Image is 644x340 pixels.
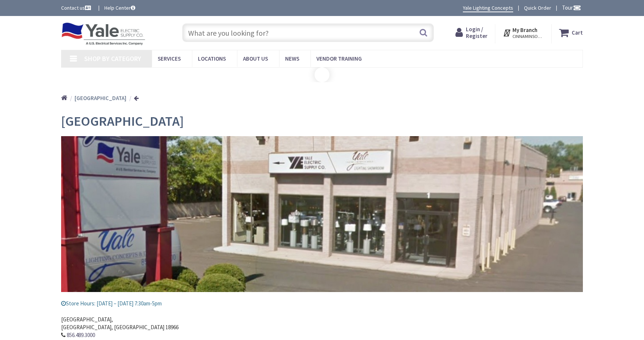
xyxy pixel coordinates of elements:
[61,4,92,12] a: Contact us
[61,136,583,292] img: cherry_hill_1.jpg
[466,26,487,39] span: Login / Register
[198,55,226,62] span: Locations
[562,4,581,11] span: Tour
[455,26,487,39] a: Login / Register
[61,113,184,129] span: [GEOGRAPHIC_DATA]
[316,55,362,62] span: Vendor Training
[61,22,145,45] img: Yale Electric Supply Co.
[572,26,583,39] strong: Cart
[285,55,299,62] span: News
[463,4,513,12] a: Yale Lighting Concepts
[512,26,537,33] strong: My Branch
[182,23,434,42] input: What are you looking for?
[61,300,162,307] span: Store Hours: [DATE] – [DATE] 7:30am-5pm
[503,26,544,39] div: My Branch CINNAMINSON, [GEOGRAPHIC_DATA]
[84,54,141,63] span: Shop By Category
[243,55,268,62] span: About Us
[158,55,181,62] span: Services
[67,331,95,339] a: 856.489.3000
[75,94,126,102] strong: [GEOGRAPHIC_DATA]
[61,307,583,339] address: [GEOGRAPHIC_DATA], [GEOGRAPHIC_DATA], [GEOGRAPHIC_DATA] 18966
[512,33,544,39] span: CINNAMINSON, [GEOGRAPHIC_DATA]
[559,26,583,39] a: Cart
[104,4,135,12] a: Help Center
[524,4,551,12] a: Quick Order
